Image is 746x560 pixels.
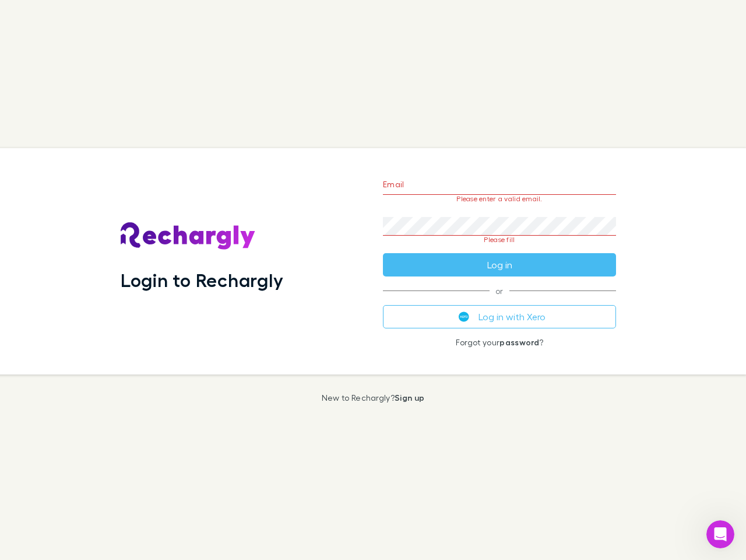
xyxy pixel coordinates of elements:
[383,236,616,244] p: Please fill
[121,269,283,291] h1: Login to Rechargly
[383,290,616,291] span: or
[383,253,616,276] button: Log in
[383,305,616,328] button: Log in with Xero
[121,222,256,250] img: Rechargly's Logo
[383,195,616,203] p: Please enter a valid email.
[459,311,469,322] img: Xero's logo
[383,338,616,347] p: Forgot your ?
[706,520,734,548] iframe: Intercom live chat
[395,393,424,402] a: Sign up
[499,337,539,347] a: password
[322,393,425,402] p: New to Rechargly?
